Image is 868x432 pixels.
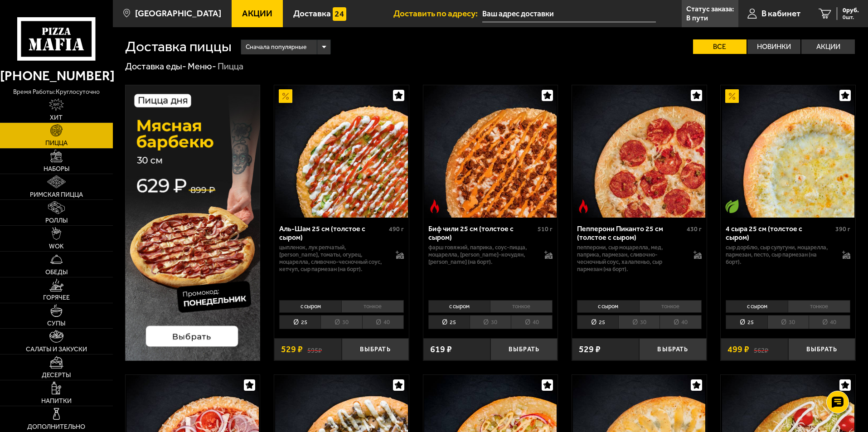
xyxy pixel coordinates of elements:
[188,61,216,72] a: Меню-
[490,300,553,313] li: тонкое
[747,39,801,54] label: Новинки
[788,338,855,360] button: Выбрать
[428,199,441,213] img: Острое блюдо
[43,295,70,301] span: Горячее
[430,345,452,354] span: 619 ₽
[246,39,306,56] span: Сначала популярные
[389,225,404,233] span: 490 г
[579,345,601,354] span: 529 ₽
[761,9,800,18] span: В кабинет
[279,244,387,273] p: цыпленок, лук репчатый, [PERSON_NAME], томаты, огурец, моцарелла, сливочно-чесночный соус, кетчуп...
[428,244,536,266] p: фарш говяжий, паприка, соус-пицца, моцарелла, [PERSON_NAME]-кочудян, [PERSON_NAME] (на борт).
[393,9,482,18] span: Доставить по адресу:
[281,345,303,354] span: 529 ₽
[725,89,739,103] img: Акционный
[362,315,404,329] li: 40
[639,300,702,313] li: тонкое
[843,7,859,14] span: 0 руб.
[572,85,707,218] a: Острое блюдоПепперони Пиканто 25 см (толстое с сыром)
[428,300,490,313] li: с сыром
[577,300,639,313] li: с сыром
[767,315,809,329] li: 30
[687,225,702,233] span: 430 г
[279,89,292,103] img: Акционный
[577,224,684,242] div: Пепперони Пиканто 25 см (толстое с сыром)
[686,15,708,22] p: В пути
[726,224,833,242] div: 4 сыра 25 см (толстое с сыром)
[722,85,854,218] img: 4 сыра 25 см (толстое с сыром)
[333,7,346,21] img: 15daf4d41897b9f0e9f617042186c801.svg
[726,300,788,313] li: с сыром
[27,424,85,430] span: Дополнительно
[577,315,618,329] li: 25
[342,338,409,360] button: Выбрать
[577,244,684,273] p: пепперони, сыр Моцарелла, мед, паприка, пармезан, сливочно-чесночный соус, халапеньо, сыр пармеза...
[538,225,553,233] span: 510 г
[47,320,65,327] span: Супы
[470,315,511,329] li: 30
[693,39,747,54] label: Все
[26,346,87,353] span: Салаты и закуски
[320,315,362,329] li: 30
[801,39,855,54] label: Акции
[424,85,557,218] img: Биф чили 25 см (толстое с сыром)
[279,300,341,313] li: с сыром
[727,345,749,354] span: 499 ₽
[50,115,63,121] span: Хит
[274,85,409,218] a: АкционныйАль-Шам 25 см (толстое с сыром)
[835,225,850,233] span: 390 г
[482,5,656,22] input: Ваш адрес доставки
[49,243,64,250] span: WOK
[511,315,553,329] li: 40
[41,398,72,404] span: Напитки
[125,39,232,54] h1: Доставка пиццы
[726,244,833,266] p: сыр дорблю, сыр сулугуни, моцарелла, пармезан, песто, сыр пармезан (на борт).
[293,9,331,18] span: Доставка
[639,338,706,360] button: Выбрать
[341,300,404,313] li: тонкое
[423,85,558,218] a: Острое блюдоБиф чили 25 см (толстое с сыром)
[279,224,387,242] div: Аль-Шам 25 см (толстое с сыром)
[618,315,659,329] li: 30
[721,85,855,218] a: АкционныйВегетарианское блюдо4 сыра 25 см (толстое с сыром)
[788,300,850,313] li: тонкое
[428,224,536,242] div: Биф чили 25 см (толстое с сыром)
[218,61,243,73] div: Пицца
[490,338,558,360] button: Выбрать
[279,315,320,329] li: 25
[577,199,590,213] img: Острое блюдо
[307,345,322,354] s: 595 ₽
[573,85,705,218] img: Пепперони Пиканто 25 см (толстое с сыром)
[428,315,470,329] li: 25
[725,199,739,213] img: Вегетарианское блюдо
[275,85,407,218] img: Аль-Шам 25 см (толстое с сыром)
[44,166,69,172] span: Наборы
[242,9,272,18] span: Акции
[809,315,850,329] li: 40
[125,61,186,72] a: Доставка еды-
[726,315,767,329] li: 25
[686,5,734,13] p: Статус заказа:
[45,218,68,224] span: Роллы
[754,345,768,354] s: 562 ₽
[843,15,859,20] span: 0 шт.
[135,9,221,18] span: [GEOGRAPHIC_DATA]
[45,269,68,276] span: Обеды
[42,372,71,379] span: Десерты
[45,140,68,146] span: Пицца
[30,192,83,198] span: Римская пицца
[482,5,656,22] span: Санкт-Петербург, проспект Александровской Фермы, 29Ю
[659,315,701,329] li: 40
